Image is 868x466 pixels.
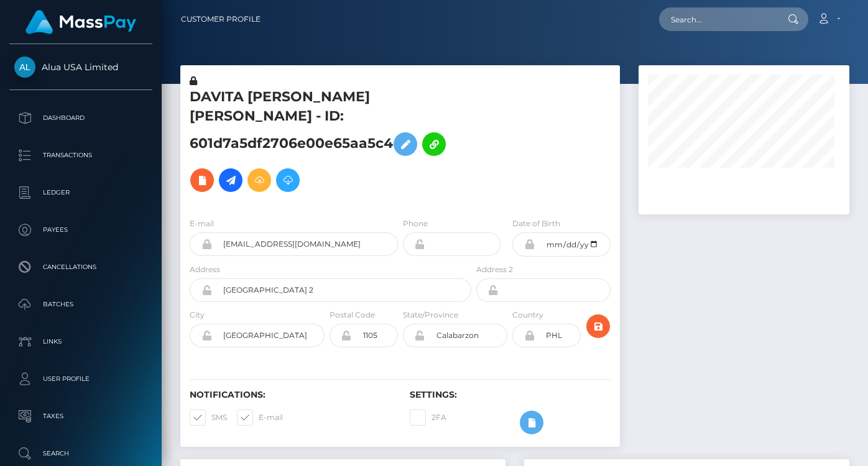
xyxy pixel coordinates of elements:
p: Transactions [14,146,147,165]
p: Taxes [14,407,147,426]
p: Batches [14,295,147,314]
a: Customer Profile [181,6,261,32]
h6: Settings: [410,390,611,400]
a: Payees [9,214,152,245]
h6: Notifications: [190,390,391,400]
a: User Profile [9,363,152,395]
p: Links [14,332,147,351]
label: City [190,309,205,321]
a: Dashboard [9,103,152,134]
label: E-mail [237,409,283,426]
p: Dashboard [14,109,147,127]
label: SMS [190,409,227,426]
p: Search [14,444,147,463]
p: User Profile [14,370,147,388]
label: Address 2 [476,264,513,275]
a: Links [9,326,152,357]
a: Ledger [9,177,152,208]
label: 2FA [410,409,446,426]
p: Cancellations [14,258,147,276]
a: Transactions [9,140,152,171]
label: State/Province [403,309,458,321]
label: Phone [403,218,428,229]
a: Initiate Payout [219,168,242,192]
a: Batches [9,289,152,320]
p: Ledger [14,183,147,202]
label: Country [512,309,543,321]
img: Alua USA Limited [14,57,35,78]
p: Payees [14,221,147,239]
label: Address [190,264,220,275]
a: Taxes [9,401,152,432]
a: Cancellations [9,252,152,283]
input: Search... [659,7,776,31]
h5: DAVITA [PERSON_NAME] [PERSON_NAME] - ID: 601d7a5df2706e00e65aa5c4 [190,88,464,198]
img: MassPay Logo [25,10,136,34]
span: Alua USA Limited [9,62,152,73]
label: Date of Birth [512,218,560,229]
label: E-mail [190,218,214,229]
label: Postal Code [330,309,375,321]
